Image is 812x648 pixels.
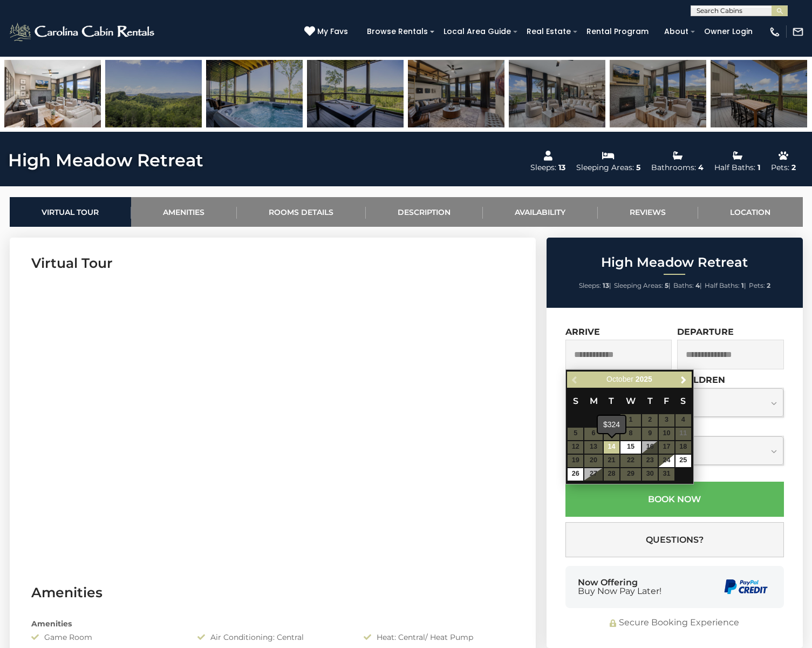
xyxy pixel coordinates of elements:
img: 164745640 [610,60,706,127]
div: $324 [598,416,625,433]
a: Owner Login [699,23,758,40]
label: Children [677,375,725,385]
a: Real Estate [521,23,576,40]
h2: High Meadow Retreat [549,255,800,269]
div: Game Room [23,632,189,643]
a: 25 [675,455,691,467]
span: Friday [664,396,669,406]
span: Wednesday [626,396,636,406]
img: White-1-2.png [8,21,158,43]
strong: 4 [695,281,700,289]
div: Air Conditioning: Central [189,632,356,643]
img: 164754158 [206,60,303,127]
span: 2025 [636,375,652,383]
span: Thursday [647,396,653,406]
span: Baths: [673,281,694,289]
a: Description [366,197,483,227]
span: Buy Now Pay Later! [578,587,661,596]
img: 164745676 [711,60,807,127]
span: Saturday [680,396,686,406]
a: Next [677,373,691,387]
img: phone-regular-white.png [769,26,781,38]
span: My Favs [317,26,348,37]
div: Heat: Central/ Heat Pump [356,632,522,643]
a: Rooms Details [237,197,366,227]
div: Now Offering [578,578,661,596]
strong: 13 [603,281,609,289]
img: 164754156 [105,60,202,127]
span: Pets: [749,281,765,289]
a: 15 [620,441,641,454]
img: 164745666 [408,60,504,127]
span: October [606,375,633,383]
button: Book Now [565,482,784,517]
li: | [673,279,702,293]
span: Sleeping Areas: [614,281,663,289]
img: 164745638 [4,60,101,127]
li: | [579,279,611,293]
a: Local Area Guide [438,23,516,40]
img: 164924610 [307,60,404,127]
li: | [614,279,671,293]
label: Arrive [565,327,600,337]
li: | [705,279,746,293]
h3: Amenities [31,583,514,602]
a: About [659,23,694,40]
label: Departure [677,327,734,337]
span: Half Baths: [705,281,740,289]
a: Reviews [598,197,698,227]
strong: 5 [665,281,668,289]
img: 164745643 [509,60,605,127]
div: Amenities [23,618,522,629]
button: Questions? [565,522,784,557]
h3: Virtual Tour [31,254,514,273]
a: Amenities [131,197,237,227]
strong: 1 [741,281,744,289]
span: Next [679,375,688,384]
span: Monday [590,396,598,406]
img: mail-regular-white.png [792,26,804,38]
a: 24 [659,455,674,467]
a: Virtual Tour [10,197,131,227]
span: Tuesday [609,396,614,406]
a: Rental Program [581,23,654,40]
a: Availability [483,197,598,227]
a: Browse Rentals [361,23,433,40]
a: 14 [604,441,619,454]
a: 26 [568,468,583,481]
div: Secure Booking Experience [565,617,784,629]
a: My Favs [304,26,351,38]
span: Sunday [573,396,578,406]
a: Location [698,197,803,227]
strong: 2 [767,281,770,289]
span: Sleeps: [579,281,601,289]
